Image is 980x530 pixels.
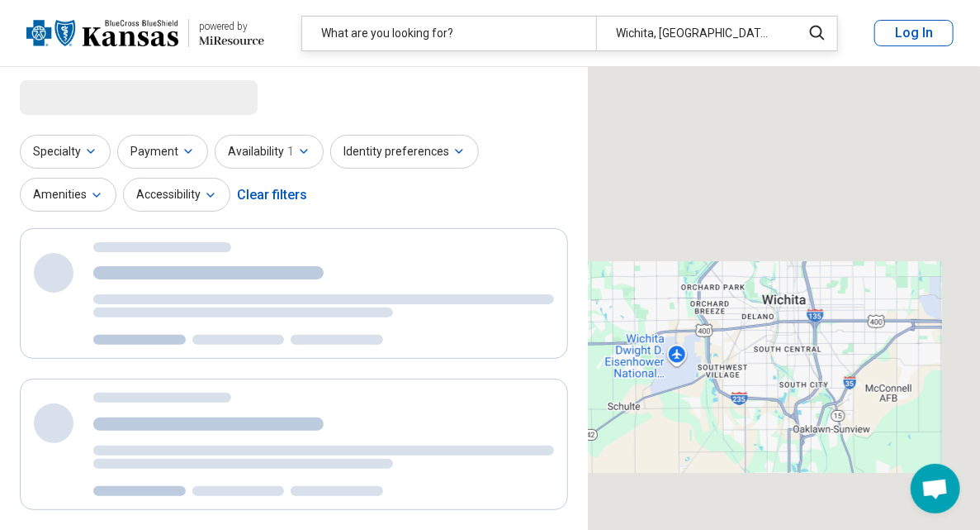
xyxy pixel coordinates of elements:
span: Loading... [20,80,159,113]
button: Log In [874,20,954,46]
div: Open chat [911,464,960,513]
button: Accessibility [123,178,230,212]
div: What are you looking for? [302,17,596,50]
button: Identity preferences [330,135,479,169]
button: Specialty [20,135,111,169]
span: 1 [287,143,294,160]
button: Availability1 [215,135,324,169]
div: powered by [199,19,264,34]
button: Amenities [20,178,116,212]
div: Wichita, [GEOGRAPHIC_DATA] [596,17,792,50]
a: Blue Cross Blue Shield Kansaspowered by [26,13,264,53]
button: Payment [117,135,208,169]
div: Clear filters [237,175,307,215]
img: Blue Cross Blue Shield Kansas [26,13,178,53]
